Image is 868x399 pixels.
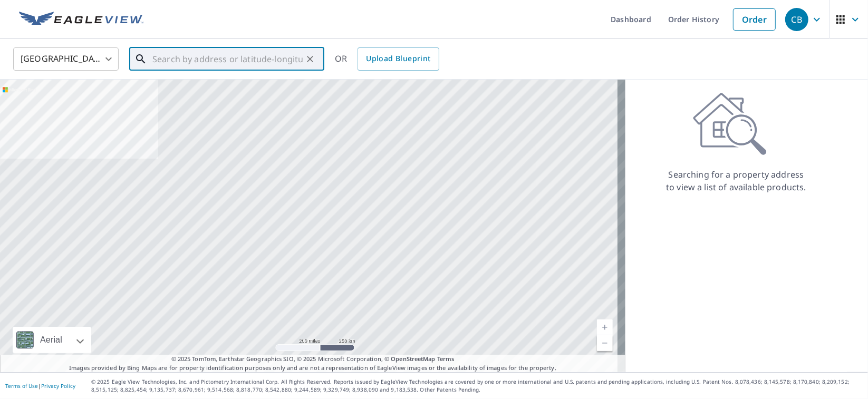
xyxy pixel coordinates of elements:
[91,378,863,394] p: © 2025 Eagle View Technologies, Inc. and Pictometry International Corp. All Rights Reserved. Repo...
[13,327,91,353] div: Aerial
[41,382,75,390] a: Privacy Policy
[5,383,75,389] p: |
[666,168,807,193] p: Searching for a property address to view a list of available products.
[19,12,143,27] img: EV Logo
[303,52,317,66] button: Clear
[335,47,439,71] div: OR
[391,355,435,363] a: OpenStreetMap
[597,335,613,351] a: Current Level 5, Zoom Out
[597,319,613,335] a: Current Level 5, Zoom In
[152,44,303,74] input: Search by address or latitude-longitude
[733,8,776,31] a: Order
[171,355,455,364] span: © 2025 TomTom, Earthstar Geographics SIO, © 2025 Microsoft Corporation, ©
[785,8,808,31] div: CB
[37,327,65,353] div: Aerial
[366,52,430,65] span: Upload Blueprint
[437,355,455,363] a: Terms
[13,44,119,74] div: [GEOGRAPHIC_DATA]
[358,47,439,71] a: Upload Blueprint
[5,382,38,390] a: Terms of Use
